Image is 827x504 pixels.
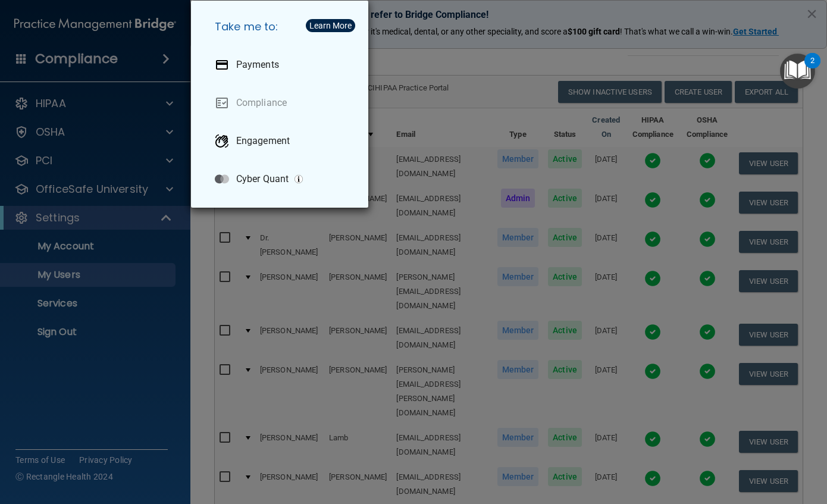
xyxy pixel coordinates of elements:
button: Learn More [306,19,355,32]
div: Learn More [309,21,352,30]
div: 2 [810,61,815,76]
a: Engagement [205,124,359,158]
p: Payments [236,59,279,71]
h5: Take me to: [205,10,359,43]
a: Compliance [205,86,359,120]
p: Cyber Quant [236,173,289,185]
p: Engagement [236,135,290,147]
button: Open Resource Center, 2 new notifications [780,54,815,89]
a: Payments [205,48,359,82]
a: Cyber Quant [205,162,359,196]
